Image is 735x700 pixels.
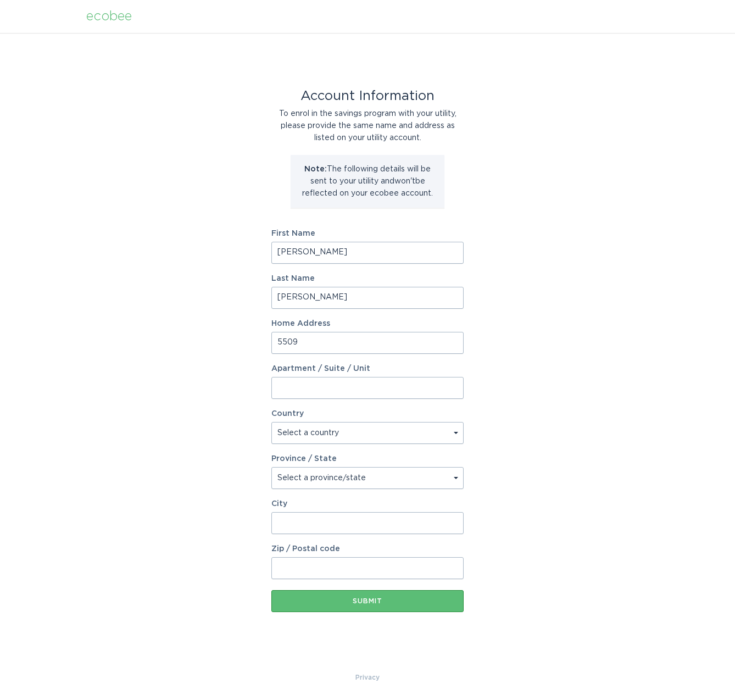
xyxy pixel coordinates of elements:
[277,598,458,604] div: Submit
[304,165,327,173] strong: Note:
[271,455,337,463] label: Province / State
[271,230,464,237] label: First Name
[271,275,464,282] label: Last Name
[299,163,436,199] p: The following details will be sent to your utility and won't be reflected on your ecobee account.
[271,320,464,327] label: Home Address
[86,10,132,23] div: ecobee
[355,671,380,684] a: Privacy Policy & Terms of Use
[271,545,464,553] label: Zip / Postal code
[271,90,464,102] div: Account Information
[271,108,464,144] div: To enrol in the savings program with your utility, please provide the same name and address as li...
[271,500,464,508] label: City
[271,590,464,612] button: Submit
[271,410,304,418] label: Country
[271,365,464,373] label: Apartment / Suite / Unit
